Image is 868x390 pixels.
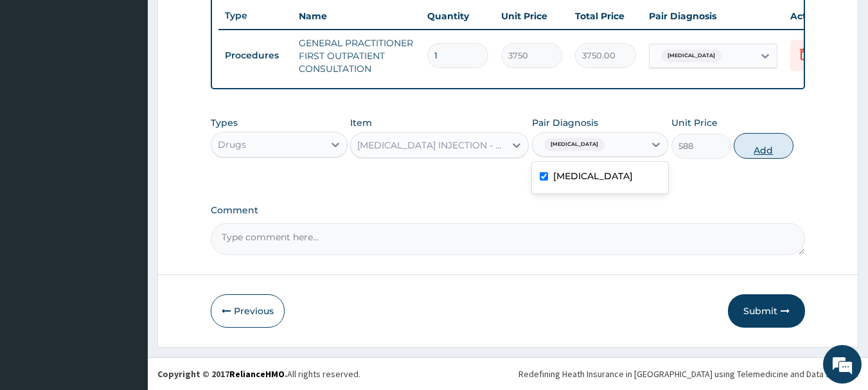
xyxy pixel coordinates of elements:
div: Drugs [218,138,246,151]
span: [MEDICAL_DATA] [544,138,605,151]
th: Actions [784,3,848,29]
a: RelianceHMO [229,368,285,380]
div: [MEDICAL_DATA] INJECTION - 75 MG (VOLTAREEN) [357,139,506,152]
th: Total Price [569,3,642,29]
label: Comment [211,205,806,216]
footer: All rights reserved. [148,357,868,390]
label: Unit Price [671,116,718,129]
button: Previous [211,294,285,328]
span: We're online! [75,114,177,244]
th: Pair Diagnosis [642,3,784,29]
strong: Copyright © 2017 . [157,368,287,380]
label: Item [350,116,372,129]
th: Name [292,3,421,29]
img: d_794563401_company_1708531726252_794563401 [24,64,52,96]
textarea: Type your message and hit 'Enter' [6,256,245,301]
label: Types [211,118,238,129]
label: Pair Diagnosis [532,116,598,129]
td: Procedures [218,44,292,67]
button: Submit [728,294,805,328]
div: Redefining Heath Insurance in [GEOGRAPHIC_DATA] using Telemedicine and Data Science! [518,368,858,380]
th: Unit Price [495,3,569,29]
div: Chat with us now [67,72,216,89]
label: [MEDICAL_DATA] [553,170,633,182]
span: [MEDICAL_DATA] [661,49,722,62]
th: Quantity [421,3,495,29]
td: GENERAL PRACTITIONER FIRST OUTPATIENT CONSULTATION [292,30,421,82]
th: Type [218,4,292,28]
div: Minimize live chat window [211,6,242,37]
button: Add [734,133,793,159]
